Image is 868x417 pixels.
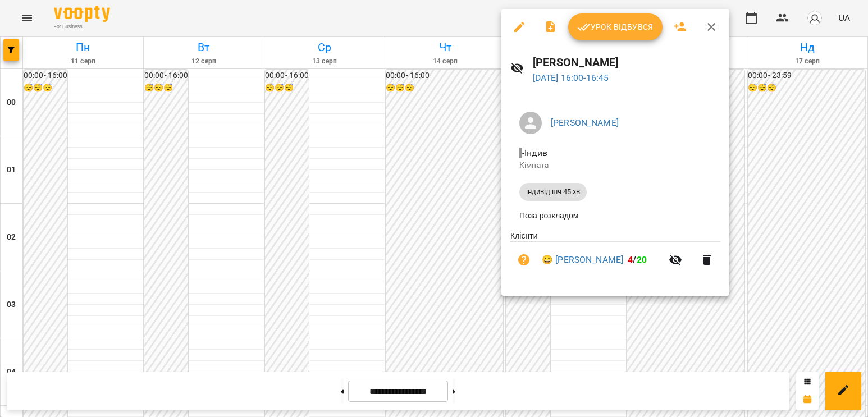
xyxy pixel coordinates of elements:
p: Кімната [519,160,711,171]
b: / [628,254,647,265]
button: Урок відбувся [568,13,663,40]
h6: [PERSON_NAME] [533,54,720,71]
a: 😀 [PERSON_NAME] [542,253,623,267]
ul: Клієнти [510,230,720,282]
span: 4 [628,254,633,265]
span: - Індив [519,148,550,158]
button: Візит ще не сплачено. Додати оплату? [510,246,537,273]
span: 20 [637,254,647,265]
a: [DATE] 16:00-16:45 [533,72,609,83]
a: [PERSON_NAME] [551,117,619,128]
span: Урок відбувся [577,20,654,34]
li: Поза розкладом [510,205,720,226]
span: індивід шч 45 хв [519,187,587,197]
